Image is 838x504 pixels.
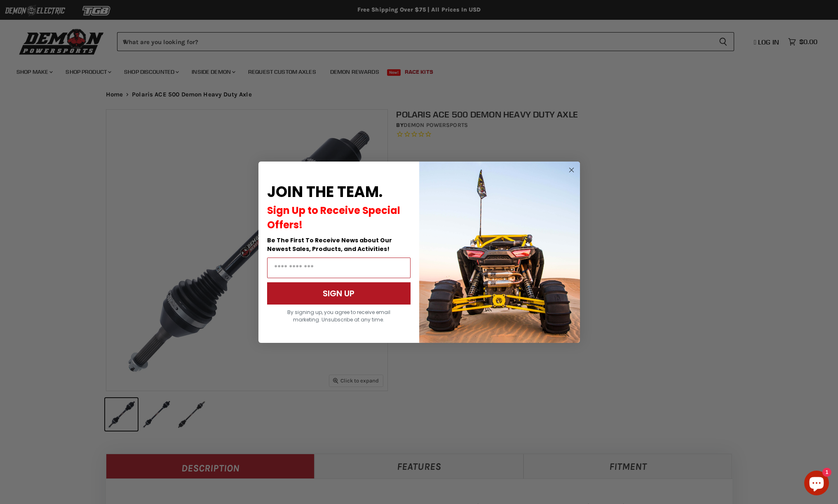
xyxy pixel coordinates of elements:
button: SIGN UP [267,282,411,305]
span: By signing up, you agree to receive email marketing. Unsubscribe at any time. [287,309,390,323]
img: a9095488-b6e7-41ba-879d-588abfab540b.jpeg [419,162,580,343]
span: Be The First To Receive News about Our Newest Sales, Products, and Activities! [267,236,392,253]
span: JOIN THE TEAM. [267,181,383,202]
inbox-online-store-chat: Shopify online store chat [802,471,831,497]
span: Sign Up to Receive Special Offers! [267,204,400,232]
button: Close dialog [566,165,577,175]
input: Email Address [267,258,411,278]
